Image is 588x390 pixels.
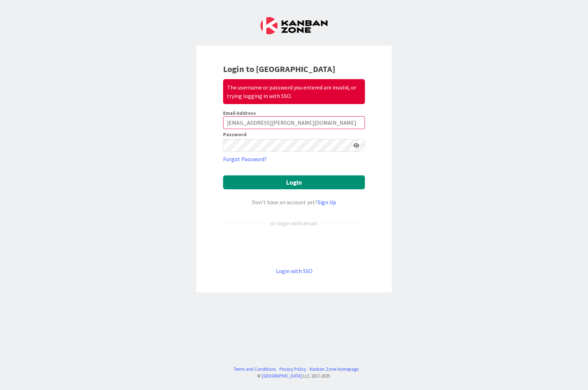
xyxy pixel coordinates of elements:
iframe: Sign in with Google Button [220,239,368,255]
a: Forgot Password? [223,155,267,163]
div: or login with email [269,219,319,227]
a: Terms and Conditions [233,366,276,373]
img: Kanban Zone [261,17,327,34]
b: Login to [GEOGRAPHIC_DATA] [223,63,335,75]
label: Email Address [223,110,256,116]
label: Password [223,132,247,137]
a: Sign Up [318,199,336,206]
keeper-lock: Open Keeper Popup [342,141,351,150]
a: [GEOGRAPHIC_DATA] [262,373,302,379]
div: The username or password you entered are invalid, or trying logging in with SSO. [223,79,365,104]
div: Don’t have an account yet? [223,198,365,206]
a: Privacy Policy [279,366,306,373]
a: Kanban Zone Homepage [310,366,359,373]
div: © LLC 2017- 2025 . [230,373,359,379]
a: Login with SSO [276,267,313,274]
button: Login [223,175,365,189]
